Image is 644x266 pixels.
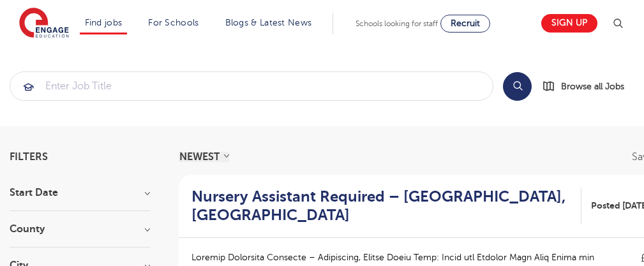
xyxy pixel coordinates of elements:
div: Submit [10,71,493,101]
a: Recruit [440,15,490,33]
span: Filters [10,152,48,162]
span: Browse all Jobs [561,79,624,94]
a: Find jobs [85,18,123,27]
span: Recruit [451,18,480,28]
a: Blogs & Latest News [225,18,312,27]
a: Nursery Assistant Required – [GEOGRAPHIC_DATA], [GEOGRAPHIC_DATA] [191,188,581,225]
input: Submit [10,72,493,100]
img: Engage Education [19,8,69,40]
button: Search [503,72,532,101]
a: For Schools [148,18,198,27]
h2: Nursery Assistant Required – [GEOGRAPHIC_DATA], [GEOGRAPHIC_DATA] [191,188,571,225]
h3: County [10,224,150,234]
a: Browse all Jobs [542,79,634,94]
span: Schools looking for staff [356,19,438,28]
a: Sign up [541,14,597,33]
h3: Start Date [10,188,150,198]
